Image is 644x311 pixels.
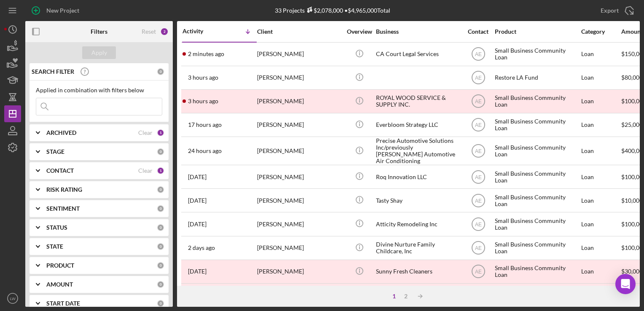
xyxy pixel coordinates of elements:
[615,274,636,294] div: Open Intercom Messenger
[475,51,481,57] text: AE
[46,262,74,269] b: PRODUCT
[376,189,460,212] div: Tasty Shay
[91,46,107,59] div: Apply
[495,213,579,235] div: Small Business Community Loan
[257,67,341,89] div: [PERSON_NAME]
[188,98,218,105] time: 2025-10-14 17:35
[188,121,222,128] time: 2025-10-14 03:19
[581,237,620,259] div: Loan
[91,28,107,35] b: Filters
[601,2,619,19] div: Export
[157,224,164,231] div: 0
[157,262,164,269] div: 0
[46,186,82,193] b: RISK RATING
[157,243,164,250] div: 0
[46,281,73,288] b: AMOUNT
[188,51,224,57] time: 2025-10-14 20:31
[581,43,620,65] div: Loan
[475,75,481,81] text: AE
[495,43,579,65] div: Small Business Community Loan
[581,137,620,164] div: Loan
[376,90,460,113] div: ROYAL WOOD SERVICE & SUPPLY INC.
[32,68,74,75] b: SEARCH FILTER
[257,213,341,235] div: [PERSON_NAME]
[376,166,460,188] div: Roq Innovation LLC
[138,129,153,136] div: Clear
[46,2,79,19] div: New Project
[376,43,460,65] div: CA Court Legal Services
[495,166,579,188] div: Small Business Community Loan
[25,2,88,19] button: New Project
[305,7,343,14] div: $2,078,000
[157,167,164,174] div: 1
[257,90,341,113] div: [PERSON_NAME]
[495,114,579,136] div: Small Business Community Loan
[376,284,460,306] div: The Ultimate Escape Rooms, Inc.
[475,222,481,228] text: AE
[475,174,481,180] text: AE
[475,122,481,128] text: AE
[581,213,620,235] div: Loan
[157,300,164,307] div: 0
[621,197,643,204] span: $10,000
[495,137,579,164] div: Small Business Community Loan
[376,213,460,235] div: Atticity Remodeling Inc
[495,260,579,283] div: Small Business Community Loan
[257,137,341,164] div: [PERSON_NAME]
[376,237,460,259] div: Divine Nurture Family Childcare, Inc
[257,43,341,65] div: [PERSON_NAME]
[46,300,80,307] b: START DATE
[188,74,218,81] time: 2025-10-14 17:36
[475,245,481,251] text: AE
[188,268,207,275] time: 2025-10-11 00:58
[157,129,164,137] div: 1
[376,114,460,136] div: Everbloom Strategy LLC
[495,28,579,35] div: Product
[495,284,579,306] div: Small Business Community Loan
[376,137,460,164] div: Precise Automotive Solutions Inc/previously [PERSON_NAME] Automotive Air Conditioning
[257,284,341,306] div: [PERSON_NAME]
[495,67,579,89] div: Restore LA Fund
[157,148,164,155] div: 0
[581,90,620,113] div: Loan
[257,166,341,188] div: [PERSON_NAME]
[581,260,620,283] div: Loan
[188,244,215,251] time: 2025-10-12 22:59
[376,260,460,283] div: Sunny Fresh Cleaners
[157,205,164,212] div: 0
[142,28,156,35] div: Reset
[475,99,481,105] text: AE
[257,28,341,35] div: Client
[46,129,76,136] b: ARCHIVED
[157,281,164,288] div: 0
[138,167,153,174] div: Clear
[188,221,207,228] time: 2025-10-13 14:55
[495,189,579,212] div: Small Business Community Loan
[475,148,481,154] text: AE
[592,2,640,19] button: Export
[4,290,21,307] button: LW
[257,189,341,212] div: [PERSON_NAME]
[621,74,643,81] span: $80,000
[581,189,620,212] div: Loan
[581,166,620,188] div: Loan
[275,7,390,14] div: 33 Projects • $4,965,000 Total
[10,296,16,301] text: LW
[182,28,220,35] div: Activity
[46,148,64,155] b: STAGE
[157,186,164,193] div: 0
[376,28,460,35] div: Business
[343,28,375,35] div: Overview
[46,205,80,212] b: SENTIMENT
[495,237,579,259] div: Small Business Community Loan
[257,114,341,136] div: [PERSON_NAME]
[46,243,63,250] b: STATE
[46,224,67,231] b: STATUS
[581,28,620,35] div: Category
[462,28,494,35] div: Contact
[257,237,341,259] div: [PERSON_NAME]
[621,121,643,128] span: $25,000
[82,46,116,59] button: Apply
[160,27,169,36] div: 2
[581,284,620,306] div: Loan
